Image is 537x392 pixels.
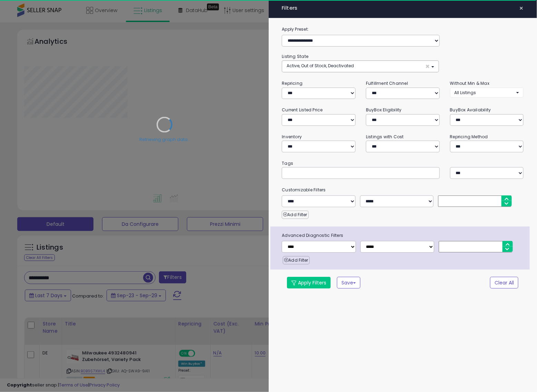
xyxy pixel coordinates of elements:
button: Clear All [490,277,518,289]
small: Repricing Method [450,134,488,140]
span: × [426,63,430,70]
span: Advanced Diagnostic Filters [277,232,530,239]
small: BuyBox Availability [450,107,491,113]
div: Retrieving graph data.. [139,137,190,143]
span: Active, Out of Stock, Deactivated [287,63,354,69]
small: Listings with Cost [366,134,404,140]
button: Add Filter [283,256,309,264]
small: Fulfillment Channel [366,80,408,86]
small: BuyBox Eligibility [366,107,402,113]
small: Tags [277,160,529,167]
span: × [519,3,524,13]
button: × [516,3,526,13]
span: All Listings [455,90,476,96]
button: Save [337,277,360,289]
small: Customizable Filters [277,186,529,194]
small: Listing State [282,53,308,59]
small: Without Min & Max [450,80,490,86]
h4: Filters [282,5,524,11]
button: All Listings [450,88,524,98]
button: Add Filter [282,211,308,219]
label: Apply Preset: [277,26,529,33]
button: Apply Filters [287,277,331,289]
button: Active, Out of Stock, Deactivated × [282,61,438,72]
